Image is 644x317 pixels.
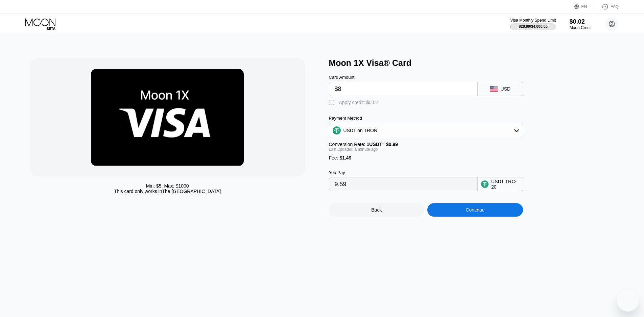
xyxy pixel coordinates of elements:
[491,179,520,190] div: USDT TRC-20
[329,142,523,147] div: Conversion Rate:
[343,128,378,133] div: USDT on TRON
[510,18,556,30] div: Visa Monthly Spend Limit$28.89/$4,000.00
[510,18,556,23] div: Visa Monthly Spend Limit
[574,3,595,10] div: EN
[371,207,382,213] div: Back
[329,203,425,217] div: Back
[519,24,548,28] div: $28.89 / $4,000.00
[146,183,189,189] div: Min: $ 5 , Max: $ 1000
[329,99,336,106] div: 
[595,3,619,10] div: FAQ
[581,4,587,9] div: EN
[570,18,592,30] div: $0.02Moon Credit
[367,142,398,147] span: 1 USDT ≈ $0.99
[329,147,523,152] div: Last updated: a minute ago
[329,155,523,161] div: Fee :
[611,4,619,9] div: FAQ
[466,207,484,213] div: Continue
[335,82,472,96] input: $0.00
[570,25,592,30] div: Moon Credit
[339,155,351,161] span: $1.49
[329,116,523,121] div: Payment Method
[329,58,621,68] div: Moon 1X Visa® Card
[114,189,221,194] div: This card only works in The [GEOGRAPHIC_DATA]
[329,170,478,175] div: You Pay
[617,290,639,312] iframe: Button to launch messaging window
[570,18,592,25] div: $0.02
[339,100,378,105] div: Apply credit: $0.02
[501,86,511,92] div: USD
[329,75,478,80] div: Card Amount
[329,124,523,137] div: USDT on TRON
[427,203,523,217] div: Continue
